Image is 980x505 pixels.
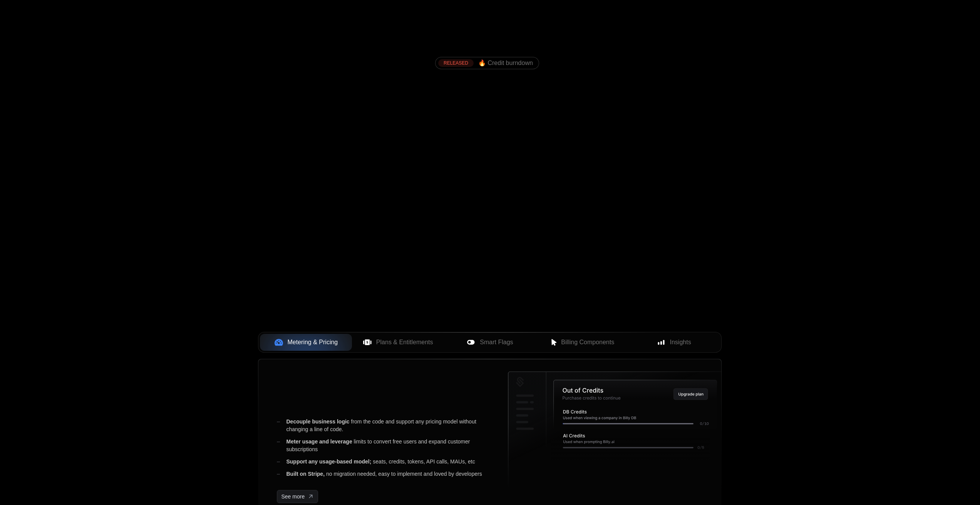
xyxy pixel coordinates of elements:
[444,334,536,351] button: Smart Flags
[277,418,496,433] div: from the code and support any pricing model without changing a line of code.
[260,334,352,351] button: Metering & Pricing
[277,438,496,453] div: limits to convert free users and expand customer subscriptions
[480,338,513,347] span: Smart Flags
[286,418,349,425] span: Decouple business logic
[670,338,691,347] span: Insights
[376,338,433,347] span: Plans & Entitlements
[286,471,325,477] span: Built on Stripe,
[286,438,352,445] span: Meter usage and leverage
[678,393,703,397] g: Upgrade plan
[563,388,603,393] g: Out of Credits
[352,334,444,351] button: Plans & Entitlements
[700,422,702,425] g: 0
[561,338,614,347] span: Billing Components
[286,458,371,465] span: Support any usage-based model;
[288,338,338,347] span: Metering & Pricing
[438,59,533,67] a: [object Object],[object Object]
[281,493,305,500] span: See more
[277,490,318,503] a: [object Object]
[277,458,496,465] div: seats, credits, tokens, API calls, MAUs, etc
[563,397,621,400] g: Purchase credits to continue
[277,470,496,478] div: no migration needed, easy to implement and loved by developers
[478,60,533,67] span: 🔥 Credit burndown
[628,334,720,351] button: Insights
[702,422,709,425] g: /10
[563,417,636,420] g: Used when viewing a company in Billy DB
[536,334,628,351] button: Billing Components
[438,59,474,67] div: RELEASED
